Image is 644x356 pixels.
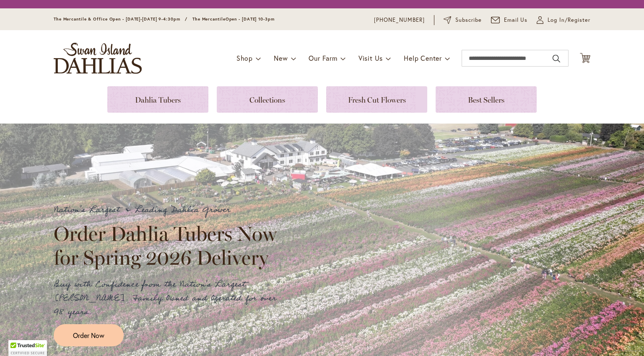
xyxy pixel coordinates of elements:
h2: Order Dahlia Tubers Now for Spring 2026 Delivery [54,222,284,269]
span: Log In/Register [548,16,590,24]
span: The Mercantile & Office Open - [DATE]-[DATE] 9-4:30pm / The Mercantile [54,16,226,22]
a: Log In/Register [537,16,590,24]
div: TrustedSite Certified [8,340,47,356]
button: Search [553,52,560,65]
span: Open - [DATE] 10-3pm [226,16,275,22]
a: Email Us [491,16,528,24]
a: [PHONE_NUMBER] [374,16,425,24]
span: Shop [236,54,253,62]
span: New [274,54,288,62]
a: store logo [54,43,142,74]
span: Help Center [404,54,442,62]
span: Email Us [504,16,528,24]
span: Order Now [73,330,104,340]
p: Buy with Confidence from the Nation's Largest [PERSON_NAME]. Family Owned and Operated for over 9... [54,278,284,319]
a: Order Now [54,324,124,346]
span: Our Farm [309,54,337,62]
span: Visit Us [358,54,383,62]
a: Subscribe [444,16,482,24]
span: Subscribe [455,16,482,24]
p: Nation's Largest & Leading Dahlia Grower [54,203,284,217]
